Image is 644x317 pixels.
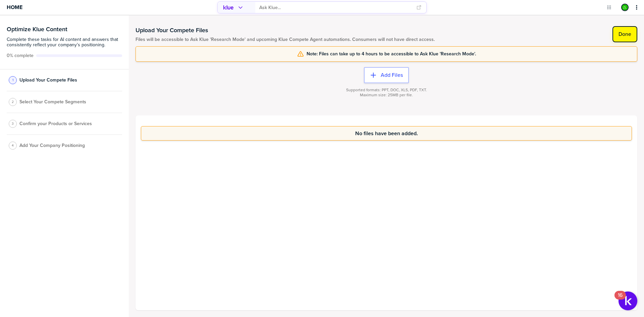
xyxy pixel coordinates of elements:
[360,93,413,98] span: Maximum size: 25MB per file.
[619,31,631,38] label: Done
[136,37,435,42] span: Files will be accessible to Ask Klue 'Research Mode' and upcoming Klue Compete Agent automations....
[7,26,122,32] h3: Optimize Klue Content
[346,88,427,93] span: Supported formats: PPT, DOC, XLS, PDF, TXT.
[12,121,14,126] span: 3
[622,4,628,10] img: 68efa1eb0dd1966221c28eaef6eec194-sml.png
[621,3,629,12] a: Edit Profile
[12,99,14,104] span: 2
[19,99,86,105] span: Select Your Compete Segments
[136,26,435,34] h1: Upload Your Compete Files
[619,292,637,310] button: Open Resource Center, 16 new notifications
[12,143,14,148] span: 4
[19,77,77,83] span: Upload Your Compete Files
[606,4,612,11] button: Open Drop
[612,26,637,42] button: Done
[7,53,34,58] span: Active
[307,51,476,57] span: Note: Files can take up to 4 hours to be accessible to Ask Klue 'Research Mode'.
[19,121,92,126] span: Confirm your Products or Services
[259,2,412,13] input: Ask Klue...
[7,37,122,48] span: Complete these tasks for AI content and answers that consistently reflect your company’s position...
[618,295,623,304] div: 16
[355,130,418,136] span: No files have been added.
[7,4,22,10] span: Home
[364,67,409,83] button: Add Files
[621,4,629,11] div: Zev L.
[381,72,403,78] label: Add Files
[12,77,13,83] span: 1
[19,143,85,148] span: Add Your Company Positioning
